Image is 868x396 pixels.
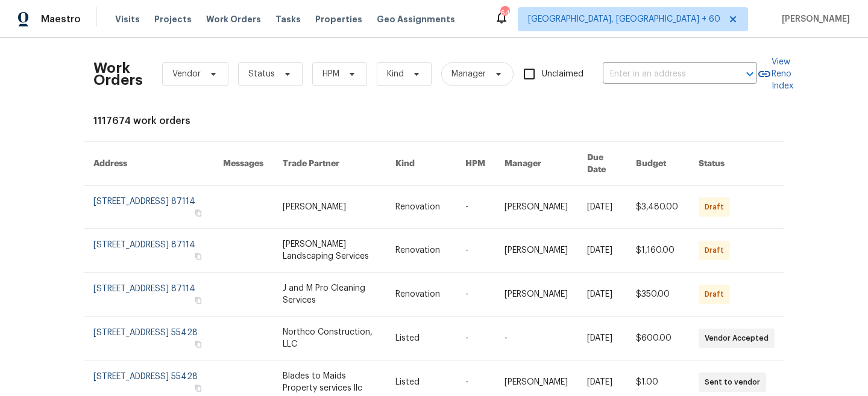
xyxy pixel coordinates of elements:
td: - [456,273,495,317]
td: - [456,229,495,273]
span: Properties [315,13,362,25]
span: Geo Assignments [377,13,455,25]
span: Maestro [41,13,81,25]
td: [PERSON_NAME] [273,186,386,229]
button: Copy Address [193,383,204,394]
td: Northco Construction, LLC [273,317,386,360]
button: Copy Address [193,251,204,262]
td: - [456,186,495,229]
span: Manager [451,68,486,80]
th: Address [84,142,213,186]
td: Renovation [386,273,456,317]
td: Renovation [386,229,456,273]
td: - [456,317,495,360]
span: Work Orders [206,13,261,25]
span: Kind [387,68,404,80]
td: Listed [386,317,456,360]
div: 644 [500,7,509,19]
td: J and M Pro Cleaning Services [273,273,386,317]
span: Visits [115,13,140,25]
th: Trade Partner [273,142,386,186]
th: Due Date [577,142,626,186]
span: Projects [154,13,192,25]
div: 1117674 work orders [93,115,775,127]
td: [PERSON_NAME] Landscaping Services [273,229,386,273]
button: Open [741,66,758,82]
span: Unclaimed [542,68,583,81]
span: Vendor [172,68,201,80]
button: Copy Address [193,339,204,350]
td: [PERSON_NAME] [495,186,577,229]
span: [PERSON_NAME] [777,13,850,25]
td: [PERSON_NAME] [495,273,577,317]
th: Messages [213,142,273,186]
span: Tasks [275,15,301,23]
button: Copy Address [193,208,204,218]
td: - [495,317,577,360]
th: Manager [495,142,577,186]
span: Status [248,68,275,80]
span: [GEOGRAPHIC_DATA], [GEOGRAPHIC_DATA] + 60 [528,13,720,25]
td: [PERSON_NAME] [495,229,577,273]
th: Status [689,142,784,186]
h2: Work Orders [93,62,143,86]
input: Enter in an address [603,65,723,84]
th: Budget [626,142,689,186]
button: Copy Address [193,295,204,306]
span: HPM [322,68,339,80]
th: Kind [386,142,456,186]
th: HPM [456,142,495,186]
td: Renovation [386,186,456,229]
a: View Reno Index [757,56,793,92]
